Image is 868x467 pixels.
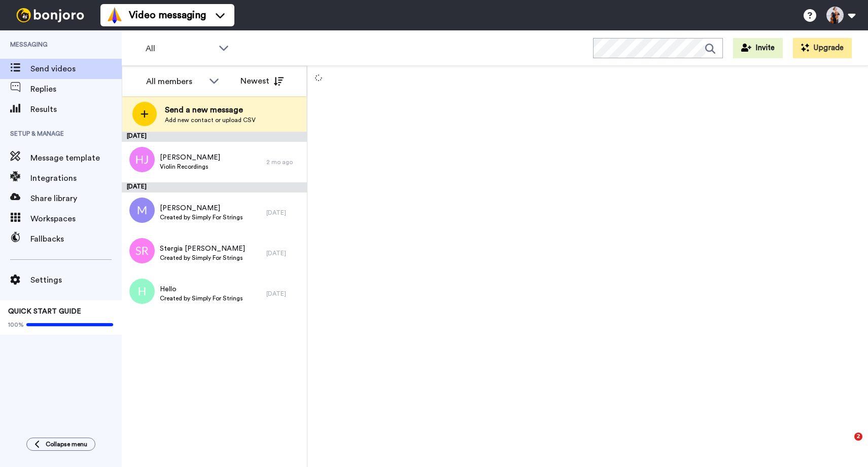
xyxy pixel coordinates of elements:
[26,438,95,451] button: Collapse menu
[8,308,81,315] span: QUICK START GUIDE
[46,440,87,448] span: Collapse menu
[266,209,302,217] div: [DATE]
[160,284,243,294] span: Hello
[30,192,122,205] span: Share library
[30,274,122,286] span: Settings
[30,152,122,164] span: Message template
[122,182,307,192] div: [DATE]
[146,75,204,88] div: All members
[160,254,245,262] span: Created by Simply For Strings
[30,172,122,184] span: Integrations
[129,8,206,22] span: Video messaging
[30,83,122,95] span: Replies
[129,238,155,263] img: sr.png
[129,198,155,223] img: m.png
[793,38,852,58] button: Upgrade
[160,163,220,171] span: Violin Recordings
[129,147,155,172] img: hj.png
[129,279,155,304] img: h.png
[160,294,243,302] span: Created by Simply For Strings
[233,71,291,91] button: Newest
[30,213,122,225] span: Workspaces
[160,152,220,163] span: [PERSON_NAME]
[107,7,123,23] img: vm-color.svg
[146,43,214,55] span: All
[266,249,302,257] div: [DATE]
[122,132,307,142] div: [DATE]
[733,38,783,58] button: Invite
[8,321,24,329] span: 100%
[834,433,858,457] iframe: Intercom live chat
[165,104,256,116] span: Send a new message
[160,244,245,254] span: Stergia [PERSON_NAME]
[30,103,122,115] span: Results
[165,116,256,124] span: Add new contact or upload CSV
[160,213,243,221] span: Created by Simply For Strings
[30,63,122,75] span: Send videos
[266,290,302,298] div: [DATE]
[160,203,243,213] span: [PERSON_NAME]
[12,8,88,22] img: bj-logo-header-white.svg
[854,433,862,441] span: 2
[266,158,302,166] div: 2 mo ago
[30,233,122,245] span: Fallbacks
